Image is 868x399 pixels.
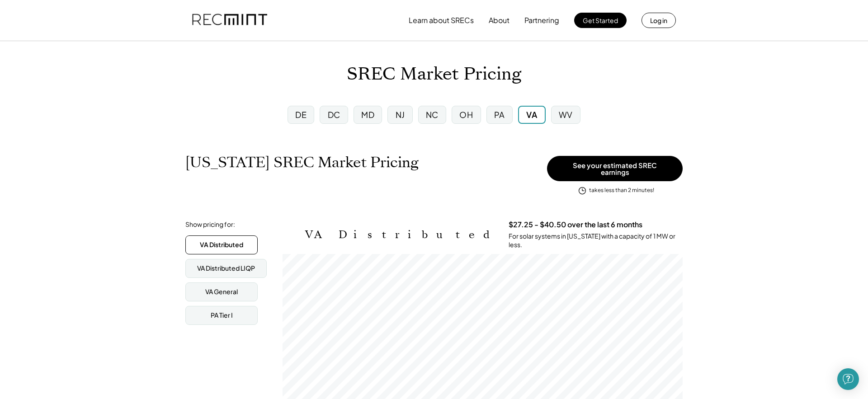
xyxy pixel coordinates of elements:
img: recmint-logotype%403x.png [192,5,267,36]
h2: VA Distributed [305,228,495,241]
div: NJ [396,109,405,120]
div: MD [361,109,374,120]
div: Open Intercom Messenger [837,368,859,390]
h3: $27.25 - $40.50 over the last 6 months [509,220,642,230]
div: VA Distributed LIQP [197,264,255,273]
div: For solar systems in [US_STATE] with a capacity of 1 MW or less. [509,232,683,249]
button: Learn about SRECs [409,11,474,29]
div: PA Tier I [211,311,233,320]
h1: [US_STATE] SREC Market Pricing [185,154,419,171]
button: About [489,11,509,29]
div: WV [559,109,573,120]
div: NC [426,109,439,120]
button: Get Started [574,13,627,28]
div: takes less than 2 minutes! [589,187,654,194]
button: Partnering [524,11,559,29]
div: Show pricing for: [185,220,235,229]
button: Log in [642,13,676,28]
button: See your estimated SREC earnings [547,156,683,181]
div: PA [494,109,505,120]
div: OH [459,109,473,120]
h1: SREC Market Pricing [347,64,521,85]
div: VA General [205,287,238,296]
div: DE [295,109,307,120]
div: DC [328,109,340,120]
div: VA [526,109,537,120]
div: VA Distributed [200,240,243,249]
